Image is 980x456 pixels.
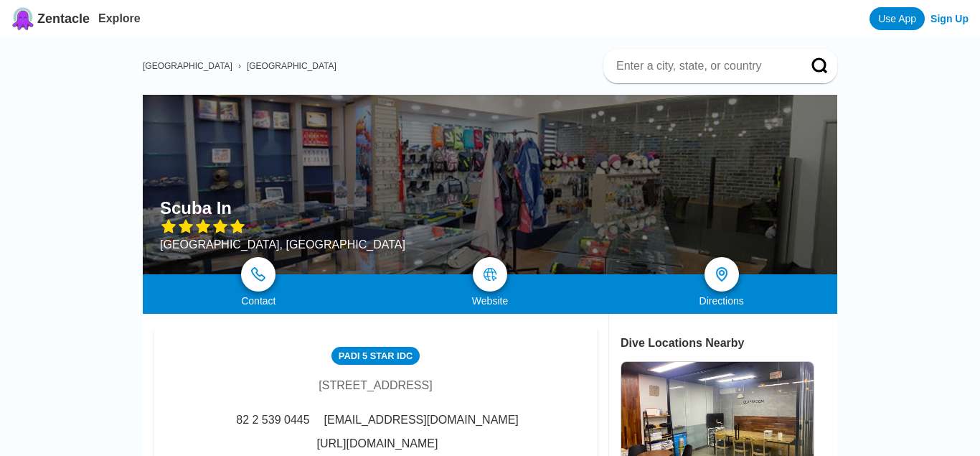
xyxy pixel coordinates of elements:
div: Dive Locations Nearby [621,337,837,350]
h1: Scuba In [160,198,232,218]
input: Enter a city, state, or country [615,59,791,73]
a: [GEOGRAPHIC_DATA] [143,61,232,71]
div: [GEOGRAPHIC_DATA], [GEOGRAPHIC_DATA] [160,238,405,251]
a: Sign Up [930,13,969,24]
a: [URL][DOMAIN_NAME] [317,437,438,450]
a: [GEOGRAPHIC_DATA] [247,61,336,71]
div: Directions [606,295,837,307]
a: map [473,257,507,292]
div: Contact [143,295,374,307]
div: [STREET_ADDRESS] [319,379,432,392]
img: Zentacle logo [11,7,34,30]
span: › [238,61,241,71]
img: phone [251,267,265,281]
a: Zentacle logoZentacle [11,7,90,30]
div: Website [374,295,606,307]
a: directions [705,257,739,292]
img: directions [713,266,730,283]
a: Use App [870,7,925,30]
a: Explore [98,12,141,24]
span: 82 2 539 0445 [236,414,309,427]
span: [EMAIL_ADDRESS][DOMAIN_NAME] [324,414,519,427]
span: Zentacle [37,11,90,27]
img: map [483,267,497,281]
div: PADI 5 Star IDC [331,347,420,365]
